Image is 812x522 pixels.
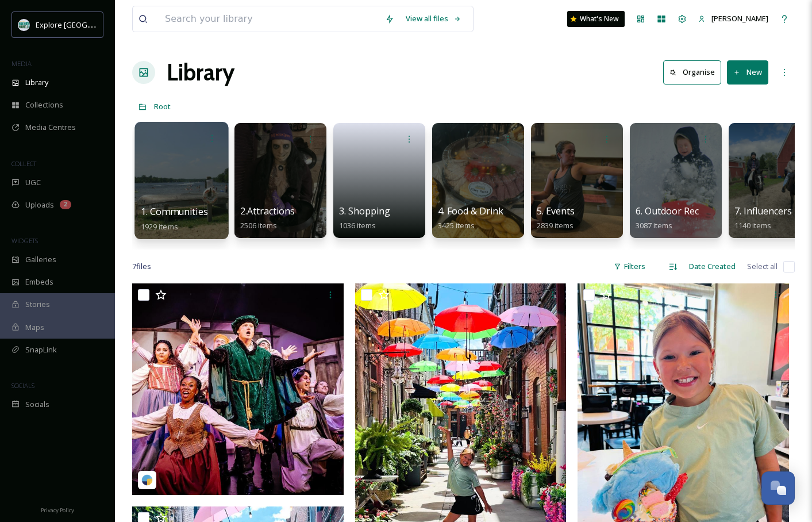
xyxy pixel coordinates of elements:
[141,474,153,486] img: snapsea-logo.png
[25,344,57,355] span: SnapLink
[711,13,768,24] span: [PERSON_NAME]
[240,206,295,231] a: 2.Attractions2506 items
[25,199,54,210] span: Uploads
[438,220,475,231] span: 3425 items
[734,206,792,231] a: 7. Influencers1140 items
[339,220,376,231] span: 1036 items
[11,236,38,245] span: WIDGETS
[636,206,699,231] a: 6. Outdoor Rec3087 items
[663,60,727,84] a: Organise
[537,220,574,231] span: 2839 items
[734,220,771,231] span: 1140 items
[727,60,768,84] button: New
[339,206,390,231] a: 3. Shopping1036 items
[663,60,721,84] button: Organise
[41,506,74,514] span: Privacy Policy
[132,261,151,272] span: 7 file s
[159,6,379,32] input: Search your library
[132,283,344,495] img: autumnsierraxo-2143642.jpg
[683,255,741,278] div: Date Created
[537,206,575,231] a: 5. Events2839 items
[18,19,30,30] img: 67e7af72-b6c8-455a-acf8-98e6fe1b68aa.avif
[25,99,63,110] span: Collections
[11,159,36,168] span: COLLECT
[761,471,795,505] button: Open Chat
[25,177,41,188] span: UGC
[692,7,774,30] a: [PERSON_NAME]
[25,254,56,265] span: Galleries
[636,205,699,217] span: 6. Outdoor Rec
[167,55,234,90] a: Library
[141,206,208,232] a: 1. Communities1929 items
[608,255,651,278] div: Filters
[339,205,390,217] span: 3. Shopping
[25,399,49,410] span: Socials
[240,220,277,231] span: 2506 items
[747,261,778,272] span: Select all
[25,322,44,333] span: Maps
[154,99,171,113] a: Root
[25,299,50,310] span: Stories
[154,101,171,112] span: Root
[41,502,74,516] a: Privacy Policy
[636,220,672,231] span: 3087 items
[11,59,32,68] span: MEDIA
[567,11,625,27] a: What's New
[240,205,295,217] span: 2.Attractions
[438,205,503,217] span: 4. Food & Drink
[25,122,76,133] span: Media Centres
[734,205,792,217] span: 7. Influencers
[141,221,178,231] span: 1929 items
[438,206,503,231] a: 4. Food & Drink3425 items
[25,77,48,88] span: Library
[141,205,208,218] span: 1. Communities
[25,277,53,287] span: Embeds
[400,7,467,30] a: View all files
[537,205,575,217] span: 5. Events
[11,381,34,390] span: SOCIALS
[36,19,194,30] span: Explore [GEOGRAPHIC_DATA][PERSON_NAME]
[60,200,71,209] div: 2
